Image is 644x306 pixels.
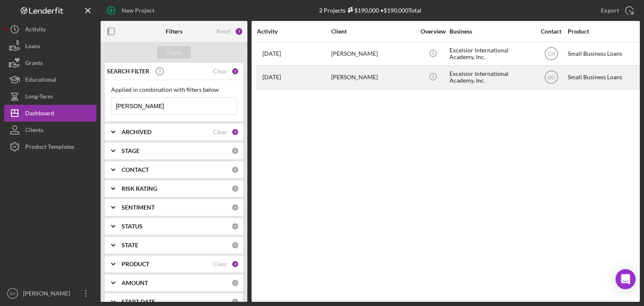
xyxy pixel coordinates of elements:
[548,51,555,57] text: CH
[319,7,421,14] div: 2 Projects • $190,000 Total
[122,204,155,211] b: SENTIMENT
[25,54,43,73] div: Grants
[25,88,53,107] div: Long-Term
[25,71,56,90] div: Educational
[107,68,149,75] b: SEARCH FILTER
[122,242,138,249] b: STATE
[4,38,96,54] button: Loans
[331,66,415,88] div: [PERSON_NAME]
[231,241,239,249] div: 0
[216,28,231,35] div: Reset
[25,38,40,57] div: Loans
[262,74,281,80] time: 2024-01-25 22:42
[4,71,96,88] button: Educational
[122,261,149,267] b: PRODUCT
[25,21,46,40] div: Activity
[231,166,239,174] div: 0
[122,166,149,173] b: CONTACT
[4,122,96,138] button: Clients
[122,223,143,230] b: STATUS
[4,54,96,71] button: Grants
[592,2,640,19] button: Export
[231,147,239,155] div: 0
[213,261,227,267] div: Clear
[122,280,148,286] b: AMOUNT
[25,122,43,140] div: Clients
[449,43,533,65] div: Excelsior International Academy, Inc.
[231,128,239,136] div: 2
[166,28,182,35] b: Filters
[122,185,157,192] b: RISK RATING
[231,223,239,230] div: 0
[213,129,227,135] div: Clear
[10,291,15,296] text: BD
[4,285,96,302] button: BD[PERSON_NAME]
[25,105,54,124] div: Dashboard
[235,27,243,36] div: 7
[122,148,140,154] b: STAGE
[111,86,237,93] div: Applied in combination with filters below
[262,50,281,57] time: 2025-08-17 19:50
[4,21,96,38] button: Activity
[345,7,379,14] div: $190,000
[535,28,567,35] div: Contact
[213,68,227,75] div: Clear
[231,279,239,287] div: 0
[231,298,239,306] div: 0
[122,129,151,135] b: ARCHIVED
[449,28,533,35] div: Business
[101,2,163,19] button: New Project
[157,46,191,59] button: Apply
[21,285,75,304] div: [PERSON_NAME]
[4,105,96,122] button: Dashboard
[166,46,182,59] div: Apply
[231,185,239,192] div: 0
[231,67,239,75] div: 1
[4,138,96,155] button: Product Templates
[615,269,636,289] div: Open Intercom Messenger
[449,66,533,88] div: Excelsior International Academy, Inc.
[601,2,619,19] div: Export
[331,28,415,35] div: Client
[257,28,330,35] div: Activity
[231,260,239,268] div: 4
[122,298,155,305] b: START DATE
[417,28,449,35] div: Overview
[4,88,96,105] button: Long-Term
[122,2,154,19] div: New Project
[25,138,74,157] div: Product Templates
[231,204,239,211] div: 0
[331,43,415,65] div: [PERSON_NAME]
[548,75,555,80] text: BD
